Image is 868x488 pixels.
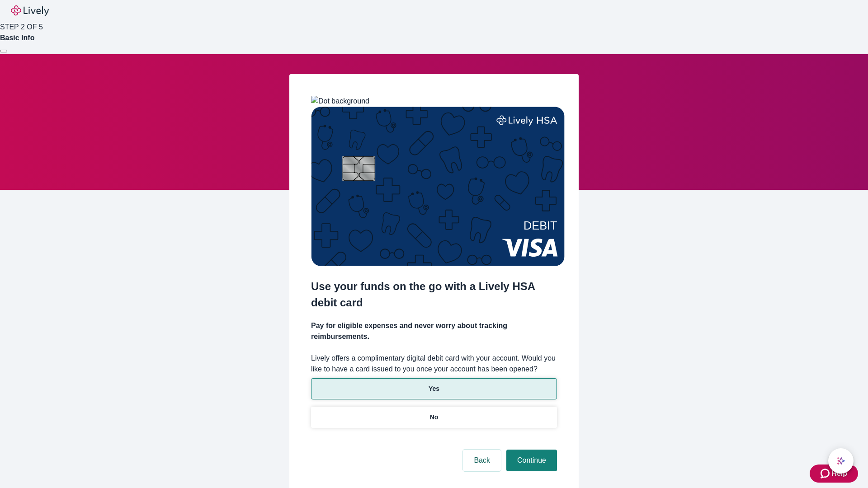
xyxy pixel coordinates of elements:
[430,413,439,422] p: No
[429,384,439,394] p: Yes
[311,96,369,107] img: Dot background
[831,468,847,479] span: Help
[810,465,858,483] button: Zendesk support iconHelp
[836,456,845,465] svg: Lively AI Assistant
[311,107,565,266] img: Debit card
[311,278,557,311] h2: Use your funds on the go with a Lively HSA debit card
[506,450,557,471] button: Continue
[311,407,557,428] button: No
[311,378,557,399] button: Yes
[11,5,49,16] img: Lively
[821,468,831,479] svg: Zendesk support icon
[311,320,557,342] h4: Pay for eligible expenses and never worry about tracking reimbursements.
[311,353,557,375] label: Lively offers a complimentary digital debit card with your account. Would you like to have a card...
[828,448,854,474] button: chat
[463,450,501,471] button: Back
